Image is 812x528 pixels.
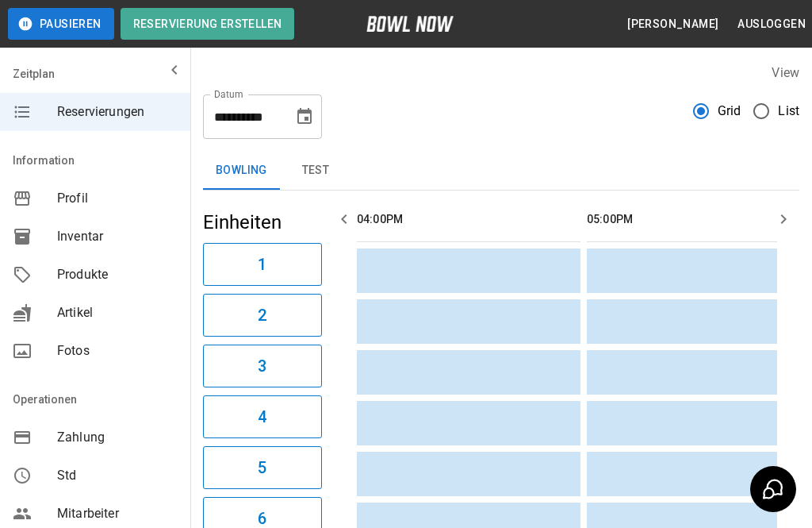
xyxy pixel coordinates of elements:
[258,303,266,328] h6: 2
[587,197,810,242] th: 05:00PM
[203,446,322,489] button: 5
[258,455,266,480] h6: 5
[357,197,580,242] th: 04:00PM
[778,102,799,121] span: List
[57,303,178,322] span: Artikel
[203,294,322,337] button: 2
[203,152,799,190] div: inventory tabs
[57,428,178,447] span: Zahlung
[258,353,266,379] h6: 3
[57,189,178,208] span: Profil
[57,227,178,246] span: Inventar
[731,10,812,39] button: Ausloggen
[718,102,741,121] span: Grid
[203,345,322,387] button: 3
[203,152,280,190] button: Bowling
[258,404,266,430] h6: 4
[57,265,178,284] span: Produkte
[57,504,178,523] span: Mitarbeiter
[121,8,295,40] button: Reservierung erstellen
[57,466,178,485] span: Std
[280,152,351,190] button: test
[289,101,320,133] button: Choose date, selected date is 26. Sep. 2025
[258,252,266,277] h6: 1
[772,65,799,80] label: View
[203,395,322,438] button: 4
[57,102,178,121] span: Reservierungen
[203,210,322,235] h5: Einheiten
[621,10,725,39] button: [PERSON_NAME]
[8,8,114,40] button: Pausieren
[203,243,322,286] button: 1
[57,341,178,360] span: Fotos
[366,16,454,32] img: logo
